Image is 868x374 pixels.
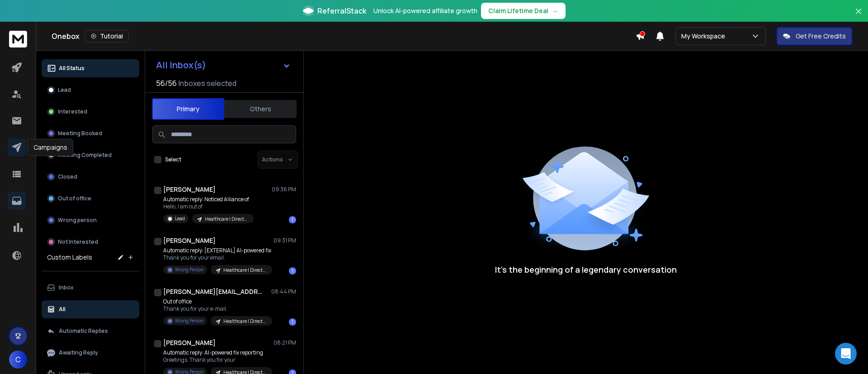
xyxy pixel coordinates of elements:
p: Thank you for your email. [163,254,272,261]
span: 56 / 56 [156,78,177,89]
p: Not Interested [58,238,98,246]
button: Close banner [853,5,864,27]
button: All [42,300,139,318]
p: Lead [58,86,71,94]
button: C [9,350,27,369]
button: Automatic Replies [42,322,139,340]
p: Greetings, Thank you for your [163,356,272,364]
button: Meeting Booked [42,124,139,142]
p: Wrong person [58,217,97,224]
div: 1 [289,216,296,223]
button: Lead [42,81,139,99]
button: Others [224,99,297,119]
p: Out of office [163,298,272,305]
p: Awaiting Reply [59,349,98,356]
span: ReferralStack [317,5,366,16]
div: Onebox [52,30,636,43]
p: It’s the beginning of a legendary conversation [495,263,677,276]
div: 1 [289,318,296,326]
p: Inbox [59,284,74,291]
div: Campaigns [28,139,73,156]
p: All Status [59,65,85,72]
button: Get Free Credits [777,27,852,45]
p: Automatic reply: AI-powered fix reporting [163,349,272,356]
p: Interested [58,108,87,115]
p: Wrong Person [175,266,203,273]
p: 09:36 PM [272,186,296,193]
p: 08:44 PM [271,288,296,295]
button: Closed [42,168,139,186]
h1: [PERSON_NAME] [163,236,216,245]
p: Meeting Completed [58,151,112,159]
h1: [PERSON_NAME] [163,338,216,347]
button: Awaiting Reply [42,344,139,362]
button: Wrong person [42,211,139,229]
p: Healthcare | Director| 1-20 | [GEOGRAPHIC_DATA] [223,318,267,325]
p: Hello, I am out of [163,203,254,210]
h3: Custom Labels [47,253,92,262]
span: → [552,6,558,15]
p: Lead [175,215,185,222]
p: Closed [58,173,77,180]
p: 08:21 PM [274,339,296,346]
h1: [PERSON_NAME][EMAIL_ADDRESS][DOMAIN_NAME] [163,287,263,296]
p: Healthcare | Director| 1-20 | [GEOGRAPHIC_DATA] [223,267,267,274]
button: Inbox [42,279,139,297]
button: Interested [42,103,139,121]
p: All [59,306,66,313]
p: Thank you for your e-mail. [163,305,272,312]
p: Wrong Person [175,317,203,324]
button: All Inbox(s) [149,56,298,74]
p: Automatic Replies [59,327,108,335]
button: Primary [152,98,224,120]
p: Automatic reply: Noticed Alliance of [163,196,254,203]
div: 1 [289,267,296,275]
button: All Status [42,59,139,77]
h3: Inboxes selected [179,78,236,89]
p: Unlock AI-powered affiliate growth [373,6,477,15]
h1: All Inbox(s) [156,61,206,70]
h1: [PERSON_NAME] [163,185,216,194]
p: Out of office [58,195,91,202]
div: Open Intercom Messenger [835,343,857,365]
p: Healthcare | Director| 20-99 | [GEOGRAPHIC_DATA] [205,216,248,223]
button: Meeting Completed [42,146,139,164]
button: Not Interested [42,233,139,251]
p: My Workspace [681,32,729,41]
p: Meeting Booked [58,130,102,137]
button: Tutorial [85,30,129,43]
button: Out of office [42,189,139,208]
p: Automatic reply: [EXTERNAL] AI-powered fix [163,247,272,254]
p: Get Free Credits [796,32,846,41]
button: Claim Lifetime Deal→ [481,3,566,19]
label: Select [165,156,181,163]
p: 09:31 PM [274,237,296,244]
